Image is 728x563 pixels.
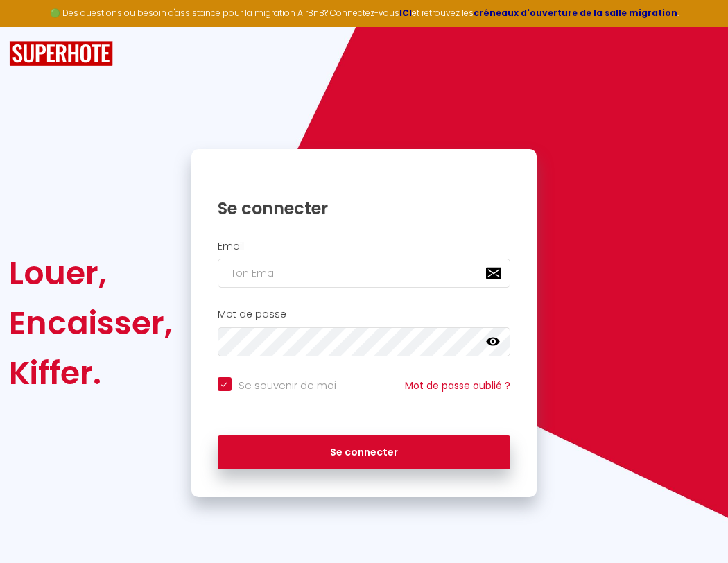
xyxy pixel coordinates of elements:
[405,379,510,392] a: Mot de passe oublié ?
[218,259,511,288] input: Ton Email
[9,248,173,298] div: Louer,
[9,298,173,348] div: Encaisser,
[474,7,677,19] a: créneaux d'ouverture de la salle migration
[218,435,511,470] button: Se connecter
[399,7,412,19] a: ICI
[218,309,511,320] h2: Mot de passe
[9,348,173,398] div: Kiffer.
[9,41,113,67] img: SuperHote logo
[218,198,511,219] h1: Se connecter
[218,241,511,252] h2: Email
